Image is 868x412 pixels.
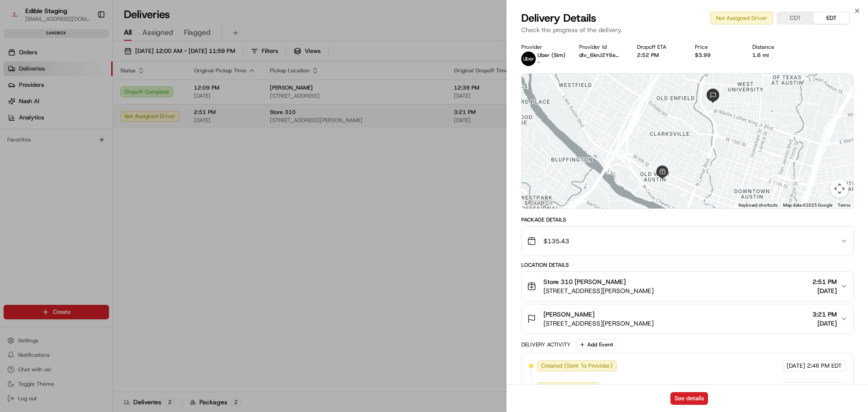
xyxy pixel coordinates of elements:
[783,203,832,208] span: Map data ©2025 Google
[522,304,853,333] button: [PERSON_NAME][STREET_ADDRESS][PERSON_NAME]3:21 PM[DATE]
[64,153,109,160] a: Powered byPylon
[812,286,837,295] span: [DATE]
[543,237,569,246] span: $135.43
[637,52,680,59] div: 2:52 PM
[579,43,623,51] div: Provider Id
[521,43,565,51] div: Provider
[777,12,813,24] button: CDT
[787,362,805,370] span: [DATE]
[524,197,554,208] a: Open this area in Google Maps (opens a new window)
[739,202,778,208] button: Keyboard shortcuts
[576,339,616,350] button: Add Event
[521,25,854,34] p: Check the progress of the delivery.
[24,58,149,68] input: Clear
[543,319,654,328] span: [STREET_ADDRESS][PERSON_NAME]
[538,52,566,59] span: Uber (Sim)
[9,86,25,103] img: 1736555255976-a54dd68f-1ca7-489b-9aae-adbdc363a1c4
[812,277,837,286] span: 2:51 PM
[522,227,853,256] button: $135.43
[838,203,850,208] a: Terms (opens in new tab)
[9,36,165,51] p: Welcome 👋
[18,131,69,140] span: Knowledge Base
[538,59,540,66] span: -
[812,310,837,319] span: 3:21 PM
[90,153,109,160] span: Pylon
[670,392,708,405] button: See details
[9,9,27,27] img: Nash
[524,197,554,208] img: Google
[521,11,596,25] span: Delivery Details
[31,95,114,103] div: We're available if you need us!
[521,52,536,66] img: uber-new-logo.jpeg
[541,362,613,370] span: Created (Sent To Provider)
[85,131,145,140] span: API Documentation
[521,216,854,223] div: Package Details
[543,277,626,286] span: Store 310 [PERSON_NAME]
[522,272,853,301] button: Store 310 [PERSON_NAME][STREET_ADDRESS][PERSON_NAME]2:51 PM[DATE]
[9,132,16,139] div: 📗
[695,52,738,59] div: $3.99
[752,43,796,51] div: Distance
[73,128,149,144] a: 💻API Documentation
[76,132,84,139] div: 💻
[752,52,796,59] div: 1.6 mi
[5,128,73,144] a: 📗Knowledge Base
[787,384,805,392] span: [DATE]
[521,261,854,269] div: Location Details
[521,341,571,348] div: Delivery Activity
[695,43,738,51] div: Price
[31,86,148,95] div: Start new chat
[807,362,842,370] span: 2:46 PM EDT
[543,310,594,319] span: [PERSON_NAME]
[830,180,849,198] button: Map camera controls
[812,319,837,328] span: [DATE]
[807,384,842,392] span: 2:46 PM EDT
[579,52,623,59] button: dlv_6knJ2Y6emUUszFC67UW2kb
[813,12,849,24] button: EDT
[154,89,165,100] button: Start new chat
[543,286,654,295] span: [STREET_ADDRESS][PERSON_NAME]
[541,384,595,392] span: Not Assigned Driver
[637,43,680,51] div: Dropoff ETA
